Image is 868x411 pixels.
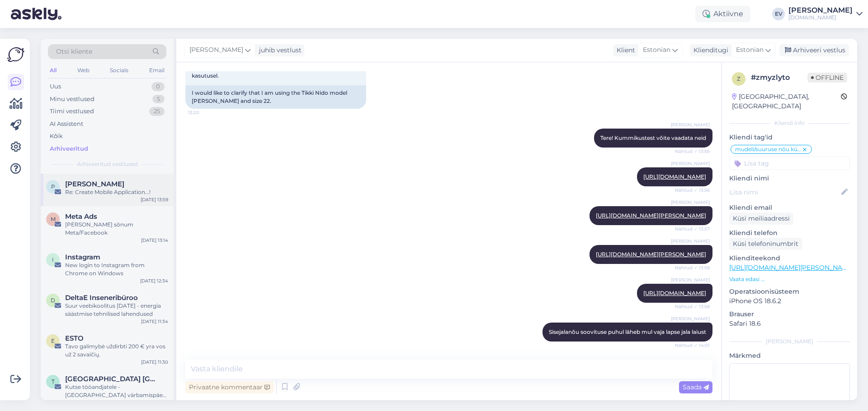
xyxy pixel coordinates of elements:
span: [PERSON_NAME] [671,238,710,245]
span: [PERSON_NAME] [671,277,710,283]
div: Kutse tööandjatele - [GEOGRAPHIC_DATA] värbamispäev [DATE] [65,383,168,399]
div: AI Assistent [50,120,83,129]
span: Estonian [736,45,764,55]
p: Vaata edasi ... [729,275,850,283]
a: [URL][DOMAIN_NAME] [643,290,706,296]
span: Saada [683,383,709,391]
div: Suur veebikoolitus [DATE] - energia säästmise tehnilised lahendused [65,302,168,318]
span: DeltaE Inseneribüroo [65,294,138,302]
div: [PERSON_NAME] [729,337,850,346]
div: [GEOGRAPHIC_DATA], [GEOGRAPHIC_DATA] [732,92,841,111]
div: [PERSON_NAME] sõnum Meta/Facebook [65,221,168,237]
p: Safari 18.6 [729,319,850,328]
div: Re: Create Mobile Application...! [65,188,168,196]
div: Minu vestlused [50,95,94,104]
div: 5 [152,95,165,104]
span: P [51,183,55,190]
p: Klienditeekond [729,254,850,263]
a: [URL][DOMAIN_NAME][PERSON_NAME] [729,263,854,272]
div: [DOMAIN_NAME] [788,14,853,21]
div: Küsi meiliaadressi [729,212,793,225]
p: Kliendi telefon [729,228,850,238]
span: mudeli/suuruse nõu küsimine [735,147,802,152]
div: Arhiveeri vestlus [779,44,849,56]
div: [DATE] 11:30 [141,359,168,365]
div: Web [75,65,91,76]
span: Nähtud ✓ 13:58 [675,264,710,271]
span: D [51,297,55,304]
span: [PERSON_NAME] [671,121,710,128]
div: [PERSON_NAME] [788,7,853,14]
span: [PERSON_NAME] [671,315,710,322]
p: iPhone OS 18.6.2 [729,296,850,306]
span: [PERSON_NAME] [671,160,710,167]
div: 0 [151,82,165,91]
div: juhib vestlust [255,46,302,55]
a: [URL][DOMAIN_NAME] [643,173,706,180]
p: Brauser [729,309,850,319]
p: Kliendi nimi [729,174,850,183]
div: Email [147,65,166,76]
div: Uus [50,82,61,91]
span: M [51,216,56,222]
span: [PERSON_NAME] [189,45,243,55]
div: 25 [149,107,165,116]
span: 13:20 [188,109,222,116]
span: Preeti Gupta [65,180,124,188]
p: Märkmed [729,351,850,360]
span: T [52,378,55,385]
div: Klienditugi [690,46,728,55]
span: ESTO [65,334,84,342]
span: Offline [807,73,847,83]
span: I [52,256,54,263]
div: Tiimi vestlused [50,107,94,116]
span: Nähtud ✓ 14:01 [675,342,710,349]
p: Kliendi email [729,203,850,212]
div: Aktiivne [695,6,750,22]
div: EV [772,8,785,20]
span: Instagram [65,253,100,261]
div: Küsi telefoninumbrit [729,238,802,250]
span: Tere! Kummikustest võite vaadata neid [600,134,706,141]
div: New login to Instagram from Chrome on Windows [65,261,168,277]
p: Kliendi tag'id [729,133,850,142]
span: Nähtud ✓ 13:58 [675,303,710,310]
div: I would like to clarify that I am using the Tikki Nido model [PERSON_NAME] and size 22. [185,85,366,109]
div: [DATE] 13:14 [141,237,168,244]
div: Arhiveeritud [50,144,88,153]
a: [URL][DOMAIN_NAME][PERSON_NAME] [596,212,706,219]
div: Kõik [50,132,63,141]
input: Lisa tag [729,157,850,170]
span: Sisejalanõu soovituse puhul läheb mul vaja lapse jala laiust [549,328,706,335]
span: Meta Ads [65,212,97,221]
div: [DATE] 11:34 [141,318,168,325]
span: Estonian [643,45,670,55]
span: z [737,75,741,82]
span: Otsi kliente [56,47,92,56]
span: [PERSON_NAME] [671,199,710,206]
p: Operatsioonisüsteem [729,287,850,296]
div: Tavo galimybė uždirbti 200 € yra vos už 2 savaičių. [65,342,168,359]
span: Nähtud ✓ 13:56 [675,148,710,155]
span: Töötukassa Tartumaa osakond [65,375,159,383]
input: Lisa nimi [730,187,840,197]
div: Socials [108,65,130,76]
div: [DATE] 13:59 [141,196,168,203]
span: E [51,337,55,344]
div: Kliendi info [729,119,850,127]
a: [PERSON_NAME][DOMAIN_NAME] [788,7,863,21]
div: Privaatne kommentaar [185,381,274,393]
span: Nähtud ✓ 13:57 [675,226,710,232]
div: [DATE] 12:34 [140,277,168,284]
a: [URL][DOMAIN_NAME][PERSON_NAME] [596,251,706,258]
div: All [48,65,58,76]
span: Nähtud ✓ 13:56 [675,187,710,194]
div: # zmyzlyto [751,72,807,83]
div: Klient [613,46,635,55]
div: [DATE] 9:59 [142,399,168,406]
img: Askly Logo [7,46,24,63]
span: Arhiveeritud vestlused [77,160,138,168]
